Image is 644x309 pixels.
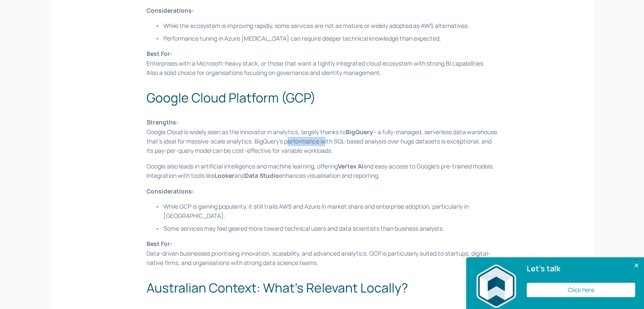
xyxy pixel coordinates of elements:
strong: Best For: [146,50,172,58]
h2: Australian Context: What’s Relevant Locally? [146,278,498,297]
p: Google Cloud is widely seen as the innovator in analytics, largely thanks to – a fully-managed, s... [146,118,498,156]
p: Performance tuning in Azure [MEDICAL_DATA] can require deeper technical knowledge than expected. [163,34,498,43]
button: Click here [527,283,635,297]
strong: Considerations: [146,6,194,14]
strong: Best For: [146,240,172,248]
h2: Google Cloud Platform (GCP) [146,88,498,107]
img: dialog featured image [475,263,517,309]
strong: Considerations: [146,187,194,195]
strong: Looker [215,171,235,179]
strong: Strengths: [146,118,178,126]
p: While the ecosystem is improving rapidly, some services are not as mature or widely adopted as AW... [163,21,498,30]
div: Let's talk [466,257,644,309]
p: While GCP is gaining popularity, it still trails AWS and Azure in market share and enterprise ado... [163,202,498,221]
p: Enterprises with a Microsoft-heavy stack, or those that want a tightly integrated cloud ecosystem... [146,49,498,77]
strong: Data Studio [245,171,279,179]
strong: Vertex AI [338,162,363,170]
p: Google also leads in artificial intelligence and machine learning, offering and easy access to Go... [146,162,498,181]
p: Some services may feel geared more toward technical users and data scientists than business analy... [163,224,498,233]
p: Data-driven businesses prioritising innovation, scalability, and advanced analytics. GCP is parti... [146,239,498,268]
button: Close [627,257,644,274]
strong: BigQuery [346,128,373,136]
h4: Let's talk [527,263,626,274]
